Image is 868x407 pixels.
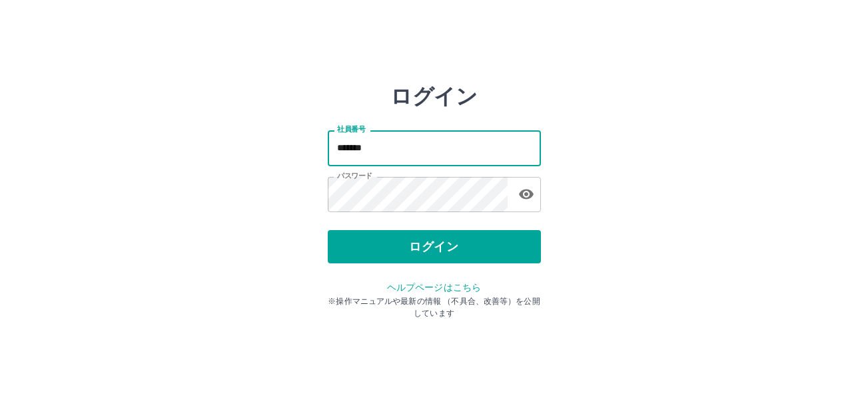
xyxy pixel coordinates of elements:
p: ※操作マニュアルや最新の情報 （不具合、改善等）を公開しています [328,295,541,319]
label: 社員番号 [337,124,365,134]
h2: ログイン [390,84,478,109]
button: ログイン [328,230,541,263]
a: ヘルプページはこちら [387,282,481,293]
label: パスワード [337,171,372,181]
